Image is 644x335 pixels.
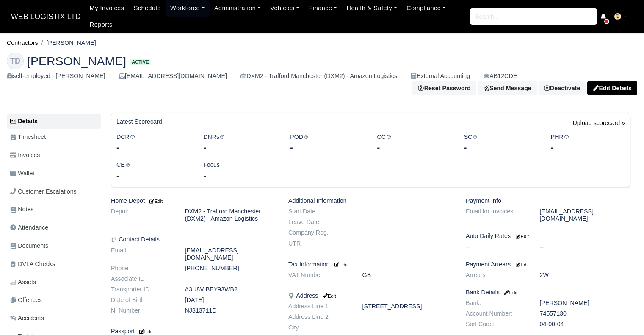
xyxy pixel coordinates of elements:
div: POD [284,132,370,154]
li: [PERSON_NAME] [38,38,96,48]
div: Deactivate [539,81,586,95]
a: Send Message [478,81,537,95]
div: self-employed - [PERSON_NAME] [7,71,105,81]
dt: Company Reg. [282,229,356,236]
div: - [290,141,364,153]
div: - [116,170,191,182]
small: Edit [321,293,336,299]
div: PHR [544,132,631,154]
span: Assets [10,277,36,287]
dd: A3U8VIBEY93WB2 [179,286,282,293]
small: Edit [148,199,163,204]
dt: Leave Date [282,219,356,226]
dd: DXM2 - Trafford Manchester (DXM2) - Amazon Logistics [179,208,282,222]
a: Notes [7,201,101,218]
div: CE [110,160,197,182]
a: Edit [321,292,336,299]
a: DVLA Checks [7,256,101,272]
dt: Bank: [459,299,533,307]
span: Attendance [10,223,48,233]
div: External Accounting [411,71,470,81]
span: DVLA Checks [10,259,55,269]
dt: Address Line 1 [282,303,356,310]
div: DXM2 - Trafford Manchester (DXM2) - Amazon Logistics [240,71,397,81]
dd: [EMAIL_ADDRESS][DOMAIN_NAME] [533,208,637,222]
dt: Transporter ID [105,286,179,293]
span: Notes [10,205,33,214]
dd: 04-00-04 [533,321,637,328]
a: Reports [85,17,117,33]
dt: VAT Number [282,271,356,279]
dt: Start Date [282,208,356,215]
span: Documents [10,241,48,251]
dt: Sort Code: [459,321,533,328]
span: Invoices [10,150,40,160]
span: [PERSON_NAME] [27,55,126,67]
a: Accidents [7,310,101,327]
div: SC [458,132,544,154]
div: [EMAIL_ADDRESS][DOMAIN_NAME] [119,71,227,81]
a: Documents [7,238,101,254]
h6: Address [288,292,453,299]
dt: Address Line 2 [282,313,356,321]
dt: Email [105,247,179,261]
dt: -- [459,244,533,251]
h6: Tax Information [288,261,453,268]
div: DNRs [197,132,284,154]
input: Search... [470,8,597,25]
div: DCR [110,132,197,154]
h6: Bank Details [466,289,630,296]
small: Edit [138,329,152,334]
a: Edit [503,289,517,296]
h6: Payment Info [466,197,630,205]
h6: Auto Daily Rates [466,233,630,240]
dt: Account Number: [459,310,533,317]
a: Offences [7,292,101,308]
a: Timesheet [7,129,101,145]
div: - [464,141,538,153]
div: - [116,141,191,153]
a: WEB LOGISTIX LTD [7,8,85,25]
dd: [PHONE_NUMBER] [179,265,282,272]
small: Edit [516,234,529,239]
a: Upload scorecard » [573,118,625,132]
h6: Contact Details [111,236,276,243]
div: - [203,170,277,182]
dt: City [282,324,356,331]
h6: Latest Scorecard [116,118,162,125]
span: Offences [10,295,42,305]
div: - [377,141,451,153]
a: AB12CDE [484,71,517,81]
dd: [EMAIL_ADDRESS][DOMAIN_NAME] [179,247,282,261]
dd: 2W [533,271,637,279]
div: Focus [197,160,284,182]
div: TD [7,53,24,69]
dt: Date of Birth [105,296,179,304]
a: Edit [148,197,163,204]
a: Wallet [7,165,101,182]
span: Accidents [10,313,44,323]
dd: [STREET_ADDRESS] [356,303,459,310]
dt: Associate ID [105,275,179,282]
a: Customer Escalations [7,183,101,200]
span: Active [130,59,151,65]
a: Attendance [7,219,101,236]
h6: Additional Information [288,197,453,205]
dt: NI Number [105,307,179,314]
div: - [203,141,277,153]
a: Edit [514,233,529,239]
a: Details [7,114,101,129]
dt: Phone [105,265,179,272]
dd: 74557130 [533,310,637,317]
a: Edit [514,261,529,268]
div: CC [370,132,457,154]
dd: [PERSON_NAME] [533,299,637,307]
span: Timesheet [10,132,46,142]
dd: GB [356,271,459,279]
a: Edit Details [587,81,637,95]
dt: UTR [282,240,356,247]
dd: [DATE] [179,296,282,304]
dt: Depot: [105,208,179,222]
small: Edit [334,262,348,267]
a: Assets [7,274,101,291]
